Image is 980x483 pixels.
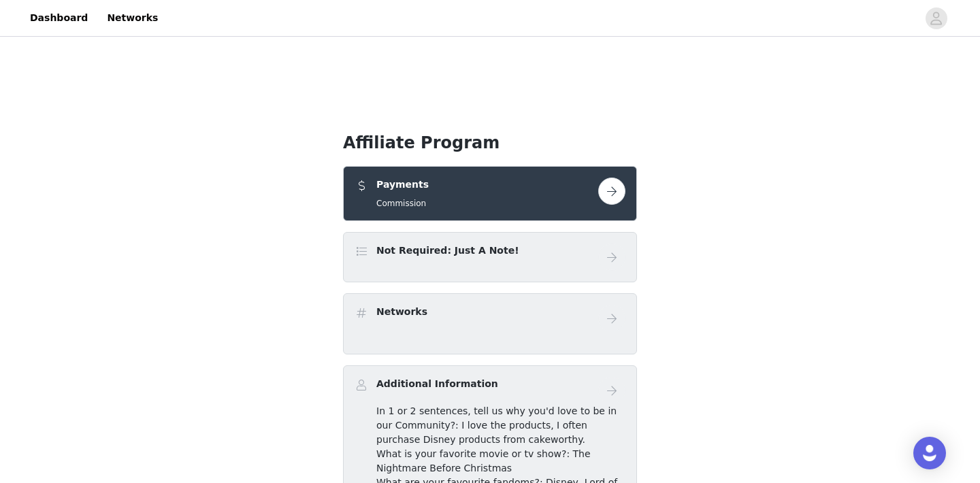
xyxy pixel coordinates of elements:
div: Open Intercom Messenger [913,437,946,469]
h4: Networks [376,305,427,319]
div: avatar [930,7,943,29]
h4: Payments [376,178,429,192]
div: Not Required: Just A Note! [343,232,637,282]
span: In 1 or 2 sentences, tell us why you'd love to be in our Community?: I love the products, I often... [376,405,617,445]
div: Payments [343,166,637,221]
a: Networks [99,3,166,33]
h4: Additional Information [376,377,498,391]
h5: Commission [376,197,429,210]
a: Dashboard [22,3,96,33]
div: Networks [343,293,637,354]
h1: Affiliate Program [343,131,637,155]
span: What is your favorite movie or tv show?: The Nightmare Before Christmas [376,448,591,473]
h4: Not Required: Just A Note! [376,244,519,258]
